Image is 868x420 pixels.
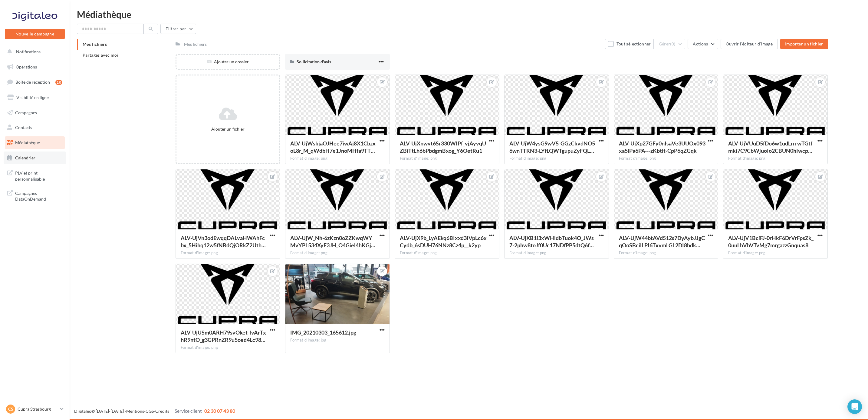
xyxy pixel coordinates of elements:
a: Visibilité en ligne [4,91,66,104]
a: PLV et print personnalisable [4,166,66,184]
span: Contacts [15,125,32,130]
span: ALV-UjW_Nh-6zKzn0oZZKwqWYMvYPL534XyE3JH_O4Giel4hKGjuzUlH [290,235,375,248]
span: (0) [670,42,675,46]
a: Calendrier [4,152,66,164]
span: Médiathèque [15,140,40,145]
span: Campagnes DataOnDemand [15,189,62,202]
a: CS Cupra Strasbourg [5,403,65,415]
div: Format d'image: png [619,156,713,161]
div: Format d'image: png [509,250,604,256]
a: CGS [146,408,154,414]
span: ALV-UjW4ysG9wV5-GGzCkvdNO56wnTTRN3-LYfLQWTgupuZyFQLPE24w [509,140,595,154]
a: Opérations [4,61,66,73]
span: ALV-UjV1BciFJ-0rHkF6DrVrFpsZk_0uuLhVbVTvMg7mrgazzGnquas8 [728,235,814,248]
span: ALV-UjX9b_LyAEkq6BIxxd3IVpLc6xCydb_6sDUH76NNz8Cz4p__k2yp [400,235,487,248]
span: ALV-UjXnwvt6Sr330WIPf_vjAyvqUZBiTtLh6bPbdgmBxog_Y6OetRu1 [400,140,486,154]
span: Notifications [16,49,41,54]
button: Notifications [4,45,64,58]
div: Ajouter un fichier [179,126,277,132]
button: Gérer(0) [654,39,686,49]
span: Sollicitation d'avis [297,59,331,64]
a: Campagnes DataOnDemand [4,187,66,205]
span: PLV et print personnalisable [15,169,62,182]
a: Contacts [4,121,66,134]
span: ALV-UjVUuD5fDo6w1udLrrrwTGtfmki7C9CbWjuoIo2CBUN0hIwcpykS [728,140,812,154]
a: Crédits [155,408,169,414]
a: Campagnes [4,106,66,119]
div: Format d'image: png [619,250,713,256]
span: Actions [693,41,708,46]
button: Importer un fichier [780,39,828,49]
div: Format d'image: png [728,156,823,161]
span: Calendrier [15,155,35,160]
div: Open Intercom Messenger [847,399,862,414]
span: Importer un fichier [785,41,823,46]
span: ALV-UjXB1i3xWHldbTuok4O_JWs7-2phw8toJf0Uc17NDfPP5dtQ6f6a [509,235,594,248]
div: Mes fichiers [184,41,207,47]
span: Opérations [16,64,37,69]
span: ALV-UjWskjaOJHee7iwAj8X1CbzxoL8r_M_qWdbH7e1JnoMHfa9TTuKa [290,140,376,154]
button: Actions [688,39,718,49]
button: Tout sélectionner [605,39,653,49]
span: Visibilité en ligne [16,95,49,100]
a: Mentions [126,408,144,414]
a: Boîte de réception10 [4,75,66,88]
span: CS [8,406,13,412]
span: 02 30 07 43 80 [204,408,235,414]
div: Format d'image: png [181,345,275,350]
span: ALV-UjUSm0ARH79svOket-IvArTxhR9ntO_g3GPRnZR9u5oed4Lc98n5 [181,329,266,343]
a: Digitaleo [74,408,91,414]
div: Format d'image: png [290,250,385,256]
span: ALV-UjVn3odEwqqDALvaHWAhFcbx_5Hihq12w5fNBdQjORkZ2Uth80Z7 [181,235,266,248]
div: 10 [55,80,62,85]
div: Format d'image: png [181,250,275,256]
span: IMG_20210303_165612.jpg [290,329,356,336]
span: © [DATE]-[DATE] - - - [74,408,235,414]
div: Format d'image: png [400,156,494,161]
div: Format d'image: png [400,250,494,256]
div: Médiathèque [77,10,861,19]
div: Format d'image: jpg [290,338,385,343]
button: Ouvrir l'éditeur d'image [721,39,778,49]
span: Campagnes [15,110,37,115]
p: Cupra Strasbourg [18,406,58,412]
a: Médiathèque [4,136,66,149]
span: Boîte de réception [15,79,50,85]
div: Format d'image: png [290,156,385,161]
button: Filtrer par [160,24,196,34]
span: Service client [175,408,202,414]
span: ALV-UjXp27GFy0nIsaVe3UUOx093xa5lPa6PA---zKbtlt-CpP6qZGqk [619,140,705,154]
button: Nouvelle campagne [5,29,65,39]
div: Format d'image: png [509,156,604,161]
span: Mes fichiers [83,42,107,47]
div: Format d'image: png [728,250,823,256]
span: Partagés avec moi [83,52,118,58]
div: Ajouter un dossier [176,59,279,65]
span: ALV-UjW44btAVd512s7DyAybJJgCqOoSBcilLPI6TxvmLGL2DI8hdkSn [619,235,705,248]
